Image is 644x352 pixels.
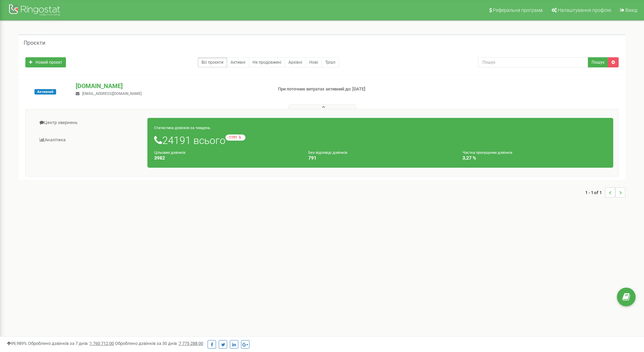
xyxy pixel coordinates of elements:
h4: 791 [308,156,452,161]
a: Всі проєкти [198,57,227,67]
a: Не продовжені [249,57,285,67]
input: Пошук [478,57,588,67]
h4: 3,27 % [462,156,606,161]
small: -1191 [225,134,245,141]
nav: ... [585,181,625,204]
p: [DOMAIN_NAME] [76,82,267,90]
span: 1 - 1 of 1 [585,187,605,198]
span: 99,989% [7,341,27,346]
span: Активний [34,89,56,95]
a: Аналiтика [31,132,148,148]
h5: Проєкти [24,40,45,46]
a: Новий проєкт [25,57,66,67]
span: Налаштування профілю [558,7,611,13]
p: При поточних витратах активний до: [DATE] [278,86,419,92]
a: Тріал [321,57,339,67]
a: Архівні [285,57,306,67]
h4: 3982 [154,156,298,161]
span: Оброблено дзвінків за 7 днів : [28,341,114,346]
u: 1 760 712,00 [90,341,114,346]
span: Вихід [625,7,637,13]
small: Частка пропущених дзвінків [462,150,512,155]
small: Статистика дзвінків за тиждень [154,126,210,130]
button: Пошук [588,57,608,67]
small: Цільових дзвінків [154,150,185,155]
h1: 24191 всього [154,134,606,146]
a: Центр звернень [31,115,148,131]
a: Активні [227,57,249,67]
span: Реферальна програма [493,7,543,13]
small: Без відповіді дзвінків [308,150,347,155]
span: [EMAIL_ADDRESS][DOMAIN_NAME] [82,91,142,96]
a: Нові [306,57,322,67]
span: Оброблено дзвінків за 30 днів : [115,341,203,346]
u: 7 775 288,00 [179,341,203,346]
